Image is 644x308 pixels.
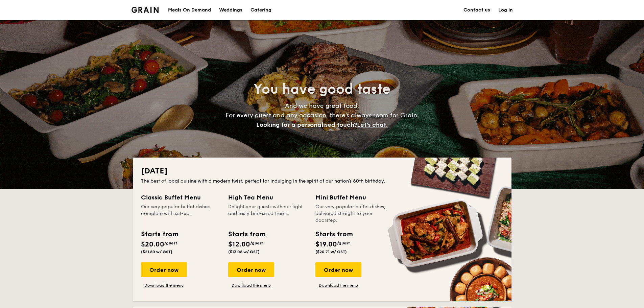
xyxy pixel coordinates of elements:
div: Delight your guests with our light and tasty bite-sized treats. [228,204,307,224]
div: Our very popular buffet dishes, delivered straight to your doorstep. [315,204,395,224]
a: Download the menu [141,283,187,288]
img: Grain [132,7,159,13]
div: Classic Buffet Menu [141,193,220,202]
span: $12.00 [228,240,250,248]
span: ($13.08 w/ GST) [228,250,260,254]
h2: [DATE] [141,166,503,176]
a: Download the menu [228,283,274,288]
div: Starts from [315,229,352,239]
span: Let's chat. [357,121,388,128]
div: The best of local cuisine with a modern twist, perfect for indulging in the spirit of our nation’... [141,178,503,185]
div: Mini Buffet Menu [315,193,395,202]
a: Download the menu [315,283,361,288]
div: Order now [228,262,274,277]
span: /guest [164,241,177,245]
a: Logotype [132,7,159,13]
span: $19.00 [315,240,337,248]
div: High Tea Menu [228,193,307,202]
div: Starts from [141,229,178,239]
div: Order now [315,262,361,277]
div: Order now [141,262,187,277]
span: $20.00 [141,240,164,248]
span: ($21.80 w/ GST) [141,250,172,254]
div: Our very popular buffet dishes, complete with set-up. [141,204,220,224]
div: Starts from [228,229,265,239]
span: ($20.71 w/ GST) [315,250,347,254]
span: /guest [250,241,263,245]
span: /guest [337,241,350,245]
